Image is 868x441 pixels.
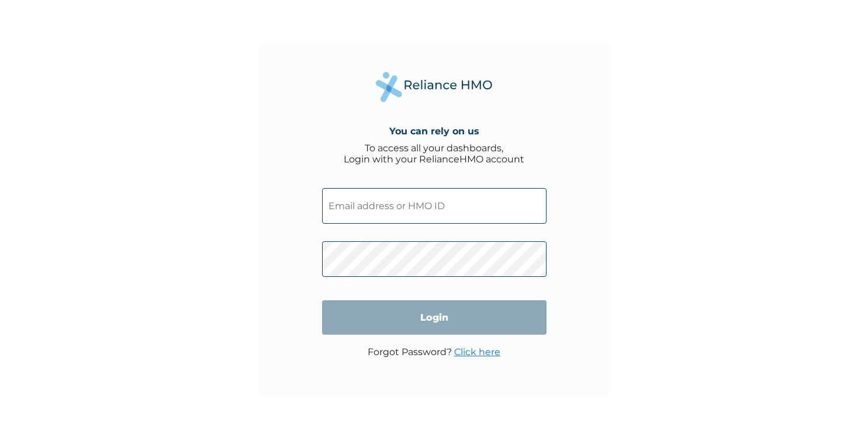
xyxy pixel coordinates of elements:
h4: You can rely on us [389,126,479,137]
img: Reliance Health's Logo [376,72,493,102]
a: Click here [454,346,500,357]
div: To access all your dashboards, Login with your RelianceHMO account [344,143,524,165]
input: Login [322,300,547,335]
input: Email address or HMO ID [322,188,547,224]
p: Forgot Password? [368,346,500,357]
